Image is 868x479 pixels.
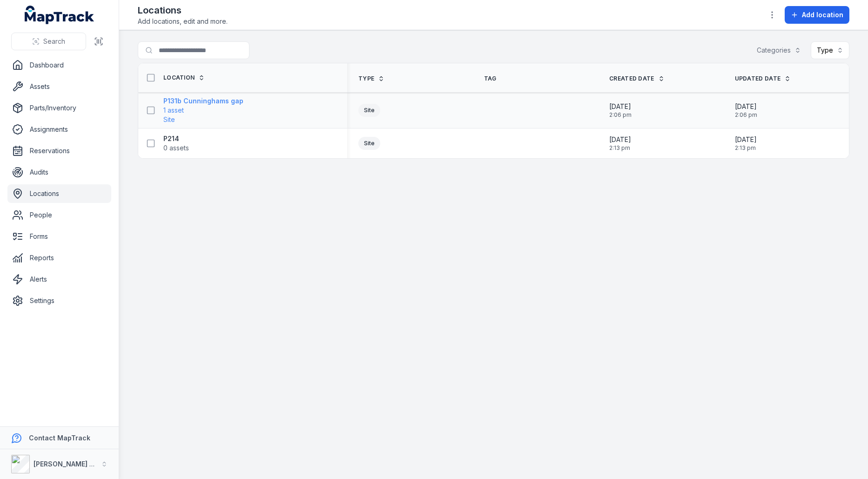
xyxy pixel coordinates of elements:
[29,434,90,442] strong: Contact MapTrack
[785,6,849,24] button: Add location
[138,4,228,17] h2: Locations
[484,75,497,82] span: Tag
[735,102,757,111] span: [DATE]
[609,102,632,111] span: [DATE]
[163,74,195,81] span: Location
[25,6,94,24] a: MapTrack
[7,77,111,96] a: Assets
[802,10,843,20] span: Add location
[7,184,111,203] a: Locations
[7,291,111,310] a: Settings
[11,33,86,50] button: Search
[735,102,757,119] time: 02/10/2025, 2:06:35 pm
[163,96,243,124] a: P131b Cunninghams gap1 assetSite
[34,460,153,468] strong: [PERSON_NAME] Asset Maintenance
[163,134,189,143] strong: P214
[7,120,111,139] a: Assignments
[163,143,189,153] span: 0 assets
[358,75,374,82] span: Type
[7,249,111,267] a: Reports
[609,135,631,152] time: 02/10/2025, 2:13:24 pm
[358,75,384,82] a: Type
[7,206,111,224] a: People
[735,75,781,82] span: Updated Date
[609,135,631,144] span: [DATE]
[609,75,654,82] span: Created Date
[163,115,175,124] span: Site
[811,41,849,59] button: Type
[7,142,111,160] a: Reservations
[163,134,189,153] a: P2140 assets
[735,135,757,144] span: [DATE]
[735,144,757,152] span: 2:13 pm
[358,104,380,117] div: Site
[735,135,757,152] time: 02/10/2025, 2:13:24 pm
[609,75,665,82] a: Created Date
[163,106,184,115] span: 1 asset
[7,270,111,289] a: Alerts
[358,137,380,150] div: Site
[735,111,757,119] span: 2:06 pm
[43,37,65,46] span: Search
[609,102,632,119] time: 02/10/2025, 2:06:35 pm
[7,56,111,74] a: Dashboard
[609,111,632,119] span: 2:06 pm
[609,144,631,152] span: 2:13 pm
[735,75,791,82] a: Updated Date
[7,163,111,182] a: Audits
[7,99,111,117] a: Parts/Inventory
[7,227,111,246] a: Forms
[163,96,243,106] strong: P131b Cunninghams gap
[751,41,807,59] button: Categories
[138,17,228,26] span: Add locations, edit and more.
[163,74,205,81] a: Location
